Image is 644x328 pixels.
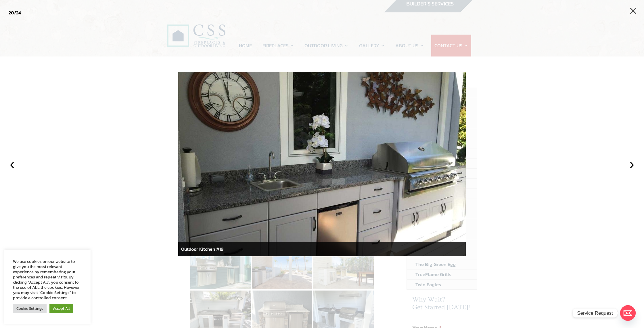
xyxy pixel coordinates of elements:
[16,9,21,16] span: 24
[620,305,636,321] a: Email
[9,9,21,17] div: /
[178,242,466,256] div: Outdoor Kitchen #19
[627,5,639,17] button: ×
[9,9,14,16] span: 20
[178,72,466,256] img: outdoor_kitchen_contractor.jpg
[13,304,47,313] a: Cookie Settings
[626,158,638,170] button: ›
[49,304,73,313] a: Accept All
[13,259,82,300] div: We use cookies on our website to give you the most relevant experience by remembering your prefer...
[6,158,18,170] button: ‹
